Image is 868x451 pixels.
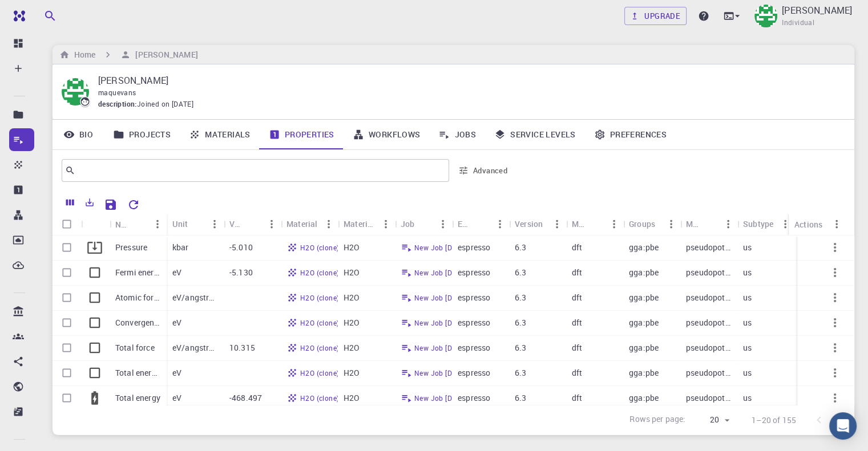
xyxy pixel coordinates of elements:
a: Service Levels [485,120,585,149]
p: us [743,367,752,379]
a: New Job [DATE] 18:32 PM [401,367,501,379]
a: H2O (clone) [286,292,339,303]
button: Save Explorer Settings [99,193,122,216]
p: espresso [458,317,490,328]
p: pseudopotential [686,367,732,379]
p: dft [572,367,582,379]
p: eV [172,367,181,379]
p: H2O [344,242,360,253]
p: gga:pbe [629,267,659,278]
button: Menu [827,215,846,233]
button: Advanced [454,161,513,180]
img: logo [9,10,25,22]
a: H2O (clone) [286,267,339,278]
p: dft [572,292,582,303]
p: dft [572,242,582,253]
a: New Job [DATE] 18:32 PM [401,242,501,253]
div: Material Formula [338,213,395,235]
button: Sort [130,215,148,233]
p: gga:pbe [629,392,659,404]
p: eV [172,317,181,328]
p: us [743,392,752,404]
p: pseudopotential [686,392,732,404]
p: H2O [344,392,360,404]
p: 6.3 [515,242,526,253]
div: Model [572,213,587,235]
div: Engine [458,213,473,235]
div: Version [515,213,543,235]
button: Sort [587,215,605,233]
div: Actions [789,213,846,235]
a: Bio [53,120,104,149]
div: Unit [172,213,188,235]
p: pseudopotential [686,317,732,328]
p: kbar [172,242,189,253]
a: New Job [DATE] 18:32 PM [401,267,501,278]
p: eV [172,392,181,404]
p: espresso [458,367,490,379]
p: us [743,317,752,328]
a: Properties [260,120,344,149]
div: Value [224,213,281,235]
span: description : [98,99,137,110]
p: espresso [458,267,490,278]
div: Open Intercom Messenger [829,412,857,440]
a: Projects [104,120,180,149]
p: pseudopotential [686,242,732,253]
button: Columns [60,193,80,212]
button: Sort [701,215,719,233]
p: 6.3 [515,392,526,404]
a: Materials [180,120,260,149]
button: Menu [605,215,623,233]
button: Go to next page [830,409,853,432]
p: us [743,242,752,253]
button: Sort [244,215,263,233]
p: espresso [458,242,490,253]
div: Job [401,213,414,235]
p: Rows per page: [629,413,685,426]
p: dft [572,317,582,328]
h6: [PERSON_NAME] [131,48,197,61]
button: Menu [148,215,167,233]
div: Unit [167,213,224,235]
span: Joined on [DATE] [137,99,193,110]
img: Mary Quenie Velasco [754,5,777,27]
button: Menu [434,215,452,233]
div: Material [286,213,317,235]
p: eV/angstrom [172,342,218,354]
p: Pressure [115,242,147,253]
p: Atomic forces [115,292,161,303]
p: Total energy [115,392,160,404]
p: 6.3 [515,342,526,354]
p: H2O [344,317,360,328]
p: dft [572,392,582,404]
span: Individual [782,17,814,29]
a: Workflows [344,120,430,149]
p: 6.3 [515,267,526,278]
p: H2O [344,342,360,354]
div: Version [509,213,566,235]
div: 20 [690,412,733,428]
div: Engine [452,213,509,235]
span: maquevans [98,88,136,97]
a: New Job [DATE] 18:32 PM [401,342,501,354]
button: Menu [263,215,281,233]
div: Material [281,213,338,235]
h6: Home [70,48,95,61]
a: Preferences [585,120,676,149]
p: dft [572,342,582,354]
div: Icon [81,213,110,235]
button: Menu [320,215,338,233]
p: gga:pbe [629,342,659,354]
a: Jobs [429,120,485,149]
button: Menu [662,215,680,233]
p: H2O [344,267,360,278]
a: New Job [DATE] 18:32 PM [401,392,501,404]
button: Reset Explorer Settings [122,193,145,216]
a: H2O (clone) [286,392,339,404]
a: New Job [DATE] 18:32 PM [401,317,501,328]
button: Menu [377,215,395,233]
p: 6.3 [515,292,526,303]
p: espresso [458,342,490,354]
p: us [743,267,752,278]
